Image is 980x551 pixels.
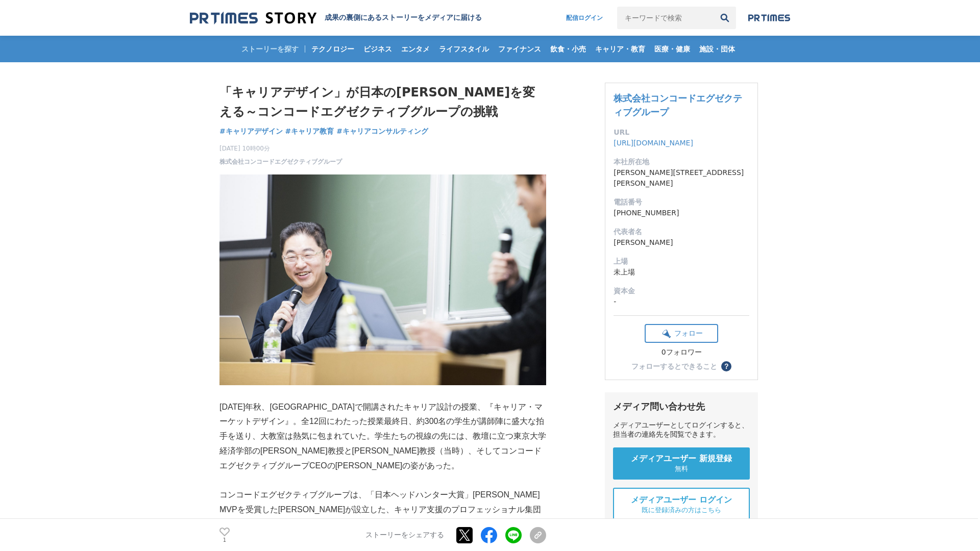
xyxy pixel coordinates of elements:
[613,488,750,522] a: メディアユーザー ログイン 既に登録済みの方はこちら
[614,93,742,117] a: 株式会社コンコードエグゼクティブグループ
[631,363,717,370] div: フォローするとできること
[494,44,545,54] span: ファイナンス
[617,7,714,29] input: キーワードで検索
[219,83,546,122] h1: 「キャリアデザイン」が日本の[PERSON_NAME]を変える～コンコードエグゼクティブグループの挑戦
[336,127,428,136] span: #キャリアコンサルティング
[614,157,749,167] dt: 本社所在地
[614,197,749,208] dt: 電話番号
[675,464,688,473] span: 無料
[645,348,718,357] div: 0フォロワー
[614,237,749,248] dd: [PERSON_NAME]
[614,227,749,237] dt: 代表者名
[614,139,693,147] a: [URL][DOMAIN_NAME]
[285,126,334,137] a: #キャリア教育
[190,11,316,25] img: 成果の裏側にあるストーリーをメディアに届ける
[614,127,749,138] dt: URL
[307,36,358,62] a: テクノロジー
[631,495,732,506] span: メディアユーザー ログイン
[650,44,694,54] span: 医療・健康
[695,44,739,54] span: 施設・団体
[556,7,613,29] a: 配信ログイン
[397,36,434,62] a: エンタメ
[714,7,736,29] button: 検索
[219,400,546,473] p: [DATE]年秋、[GEOGRAPHIC_DATA]で開講されたキャリア設計の授業、『キャリア・マーケットデザイン』。全12回にわたった授業最終日、約300名の学生が講師陣に盛大な拍手を送り、大...
[365,531,444,540] p: ストーリーをシェアする
[614,208,749,218] dd: [PHONE_NUMBER]
[591,36,649,62] a: キャリア・教育
[613,447,750,480] a: メディアユーザー 新規登録 無料
[336,126,428,137] a: #キャリアコンサルティング
[359,44,396,54] span: ビジネス
[723,363,730,370] span: ？
[307,44,358,54] span: テクノロジー
[285,127,334,136] span: #キャリア教育
[645,324,718,343] button: フォロー
[435,36,493,62] a: ライフスタイル
[190,11,482,25] a: 成果の裏側にあるストーリーをメディアに届ける 成果の裏側にあるストーリーをメディアに届ける
[359,36,396,62] a: ビジネス
[650,36,694,62] a: 医療・健康
[591,44,649,54] span: キャリア・教育
[546,44,590,54] span: 飲食・小売
[614,256,749,267] dt: 上場
[219,174,546,385] img: thumbnail_28f75ec0-91f6-11f0-8bf6-37ccf15f8593.jpg
[325,13,482,22] h2: 成果の裏側にあるストーリーをメディアに届ける
[721,361,731,371] button: ？
[219,144,342,153] span: [DATE] 10時00分
[695,36,739,62] a: 施設・団体
[219,537,230,542] p: 1
[642,506,721,515] span: 既に登録済みの方はこちら
[494,36,545,62] a: ファイナンス
[219,127,283,136] span: #キャリアデザイン
[631,454,732,464] span: メディアユーザー 新規登録
[219,126,283,137] a: #キャリアデザイン
[614,167,749,189] dd: [PERSON_NAME][STREET_ADDRESS][PERSON_NAME]
[613,421,750,439] div: メディアユーザーとしてログインすると、担当者の連絡先を閲覧できます。
[614,286,749,296] dt: 資本金
[613,400,750,413] div: メディア問い合わせ先
[546,36,590,62] a: 飲食・小売
[435,44,493,54] span: ライフスタイル
[614,296,749,307] dd: -
[219,157,342,166] a: 株式会社コンコードエグゼクティブグループ
[614,267,749,278] dd: 未上場
[748,14,790,22] img: prtimes
[397,44,434,54] span: エンタメ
